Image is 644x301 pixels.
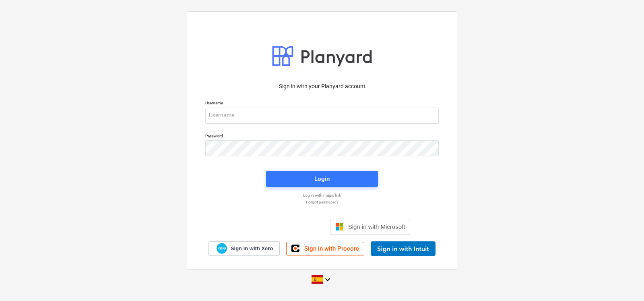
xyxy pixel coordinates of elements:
i: keyboard_arrow_down [323,275,332,284]
img: Microsoft logo [335,223,343,231]
span: Sign in with Microsoft [348,223,405,230]
span: Sign in with Xero [231,245,273,252]
a: Sign in with Xero [208,241,280,255]
input: Username [205,108,439,124]
button: Login [266,171,378,187]
a: Log in with magic link [201,193,443,198]
span: Sign in with Procore [304,245,359,252]
img: Xero logo [217,243,227,254]
a: Sign in with Procore [286,242,364,255]
a: Forgot password? [201,199,443,205]
p: Sign in with your Planyard account [205,82,439,91]
iframe: Botón Iniciar sesión con Google [230,218,328,236]
p: Username [205,100,439,107]
p: Password [205,133,439,140]
div: Login [314,174,330,184]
